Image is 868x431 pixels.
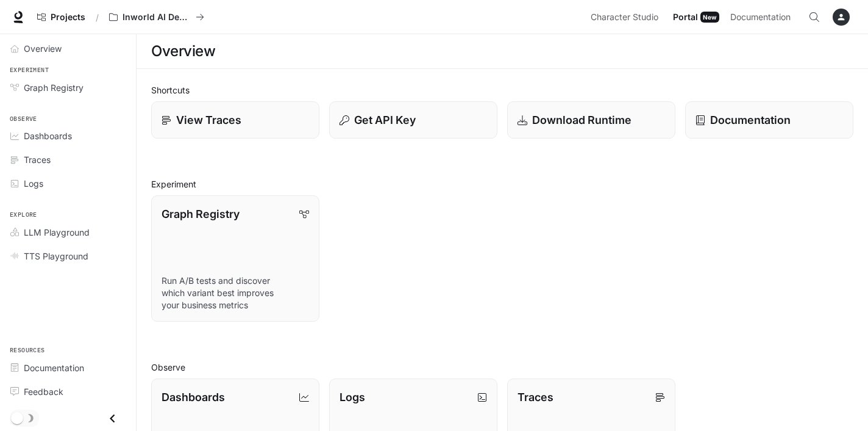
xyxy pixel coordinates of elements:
p: Get API Key [354,112,416,128]
span: Overview [24,42,62,55]
button: Get API Key [329,101,497,139]
a: Logs [5,173,131,194]
span: Projects [51,12,85,23]
p: Dashboards [162,389,225,405]
button: All workspaces [104,5,210,29]
a: Download Runtime [507,101,675,139]
a: LLM Playground [5,222,131,243]
h2: Shortcuts [151,84,853,96]
a: Go to projects [32,5,91,29]
div: New [700,12,719,23]
a: Documentation [685,101,853,139]
h2: Observe [151,361,853,374]
span: Documentation [730,10,791,25]
a: Character Studio [586,5,667,29]
p: Graph Registry [162,206,240,222]
a: Documentation [725,5,800,29]
a: Overview [5,38,131,59]
span: Dark mode toggle [11,411,23,424]
a: Dashboards [5,125,131,147]
span: Dashboards [24,129,72,142]
h1: Overview [151,39,215,63]
a: Graph RegistryRun A/B tests and discover which variant best improves your business metrics [151,195,319,322]
a: PortalNew [668,5,724,29]
span: Character Studio [591,10,658,25]
a: Documentation [5,357,131,378]
p: Inworld AI Demos [123,12,191,23]
span: TTS Playground [24,250,88,263]
span: Feedback [24,385,63,398]
a: Traces [5,149,131,170]
p: Documentation [710,112,791,128]
a: View Traces [151,101,319,139]
p: Traces [518,389,553,405]
a: TTS Playground [5,245,131,267]
p: Logs [340,389,365,405]
p: Run A/B tests and discover which variant best improves your business metrics [162,275,309,311]
span: Logs [24,177,43,190]
a: Feedback [5,381,131,402]
p: View Traces [176,112,241,128]
span: LLM Playground [24,226,90,239]
button: Close drawer [99,406,126,431]
span: Portal [673,10,698,25]
span: Traces [24,153,51,166]
h2: Experiment [151,178,853,190]
div: / [91,11,104,24]
button: Open Command Menu [802,5,827,29]
a: Graph Registry [5,77,131,98]
p: Download Runtime [532,112,631,128]
span: Documentation [24,361,84,374]
span: Graph Registry [24,81,84,94]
